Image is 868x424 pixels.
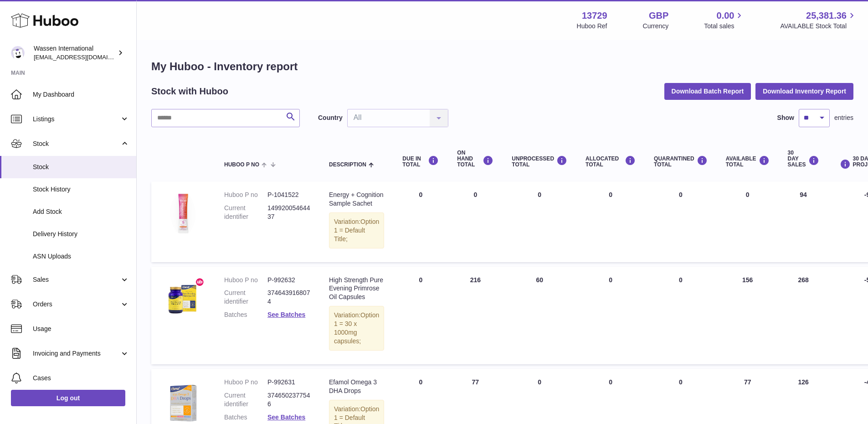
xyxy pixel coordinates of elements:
[33,185,129,194] span: Stock History
[160,191,206,236] img: product image
[224,378,267,387] dt: Huboo P no
[679,276,683,284] span: 0
[224,276,267,284] dt: Huboo P no
[267,414,305,421] a: See Batches
[151,85,228,98] h2: Stock with Huboo
[160,378,206,424] img: product image
[267,276,311,284] dd: P-992632
[679,191,683,198] span: 0
[33,300,120,309] span: Orders
[11,46,25,60] img: internationalsupplychain@wassen.com
[318,114,343,122] label: Country
[329,276,384,302] div: High Strength Pure Evening Primrose Oil Capsules
[224,289,267,306] dt: Current identifier
[329,378,384,395] div: Efamol Omega 3 DHA Drops
[679,378,683,386] span: 0
[267,378,311,387] dd: P-992631
[151,59,853,74] h1: My Huboo - Inventory report
[402,155,439,168] div: DUE IN TOTAL
[512,155,567,168] div: UNPROCESSED Total
[160,276,206,321] img: product image
[33,90,129,99] span: My Dashboard
[224,391,267,408] dt: Current identifier
[33,275,120,284] span: Sales
[806,10,847,22] span: 25,381.36
[33,325,129,333] span: Usage
[33,252,129,261] span: ASN Uploads
[457,150,493,168] div: ON HAND Total
[329,306,384,351] div: Variation:
[779,181,828,262] td: 94
[267,191,311,199] dd: P-1041522
[329,191,384,208] div: Energy + Cognition Sample Sachet
[393,267,448,364] td: 0
[664,83,751,99] button: Download Batch Report
[717,267,779,364] td: 156
[267,204,311,221] dd: 14992005464437
[780,22,857,31] span: AVAILABLE Stock Total
[503,267,576,364] td: 60
[448,181,503,262] td: 0
[393,181,448,262] td: 0
[586,155,636,168] div: ALLOCATED Total
[576,181,645,262] td: 0
[224,204,267,221] dt: Current identifier
[704,22,745,31] span: Total sales
[267,289,311,306] dd: 3746439168074
[654,155,708,168] div: QUARANTINED Total
[577,22,607,31] div: Huboo Ref
[777,114,794,122] label: Show
[34,53,134,61] span: [EMAIL_ADDRESS][DOMAIN_NAME]
[448,267,503,364] td: 216
[224,162,259,168] span: Huboo P no
[755,83,853,99] button: Download Inventory Report
[33,115,120,124] span: Listings
[717,181,779,262] td: 0
[224,310,267,319] dt: Batches
[329,162,366,168] span: Description
[33,374,129,383] span: Cases
[33,230,129,238] span: Delivery History
[11,390,125,406] a: Log out
[33,163,129,171] span: Stock
[704,10,745,31] a: 0.00 Total sales
[334,311,379,345] span: Option 1 = 30 x 1000mg capsules;
[33,207,129,216] span: Add Stock
[34,44,116,62] div: Wassen International
[267,391,311,408] dd: 3746502377546
[33,140,120,148] span: Stock
[33,349,120,358] span: Invoicing and Payments
[267,311,305,318] a: See Batches
[329,212,384,248] div: Variation:
[503,181,576,262] td: 0
[788,150,819,168] div: 30 DAY SALES
[224,413,267,422] dt: Batches
[834,114,853,122] span: entries
[576,267,645,364] td: 0
[643,22,669,31] div: Currency
[224,191,267,199] dt: Huboo P no
[334,218,379,243] span: Option 1 = Default Title;
[780,10,857,31] a: 25,381.36 AVAILABLE Stock Total
[717,10,734,22] span: 0.00
[779,267,828,364] td: 268
[726,155,770,168] div: AVAILABLE Total
[582,10,607,22] strong: 13729
[649,10,668,22] strong: GBP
